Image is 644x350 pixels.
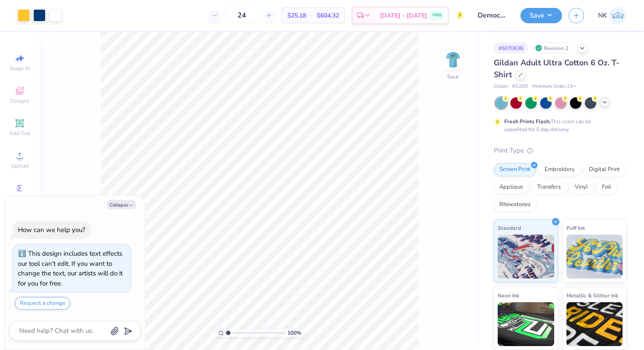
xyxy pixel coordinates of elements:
[596,181,617,194] div: Foil
[504,118,612,133] div: This color can be expedited for 5 day delivery.
[18,249,123,288] div: This design includes text effects our tool can't edit. If you want to change the text, our artist...
[15,297,70,310] button: Request a change
[531,181,566,194] div: Transfers
[498,291,519,300] span: Neon Ink
[520,8,562,23] button: Save
[494,43,528,54] div: # 507063B
[566,302,623,346] img: Metallic & Glitter Ink
[566,223,585,232] span: Puff Ink
[494,163,536,176] div: Screen Print
[10,65,30,72] span: Image AI
[494,181,529,194] div: Applique
[504,118,551,125] strong: Fresh Prints Flash:
[432,12,442,18] span: FREE
[494,83,508,90] span: Gildan
[494,198,536,211] div: Rhinestones
[9,130,30,137] span: Add Text
[447,73,459,81] div: Back
[494,57,619,80] span: Gildan Adult Ultra Cotton 6 Oz. T-Shirt
[539,163,580,176] div: Embroidery
[609,7,626,24] img: Nasrullah Khan
[512,83,528,90] span: # G200
[598,11,607,21] span: NK
[225,7,259,23] input: – –
[11,162,28,169] span: Upload
[471,7,514,24] input: Untitled Design
[566,291,618,300] span: Metallic & Glitter Ink
[583,163,626,176] div: Digital Print
[10,97,29,104] span: Designs
[498,235,554,279] img: Standard
[533,43,573,54] div: Revision 2
[18,225,85,234] div: How can we help you?
[317,11,339,20] span: $604.32
[107,200,136,209] button: Collapse
[287,329,301,337] span: 100 %
[444,51,462,68] img: Back
[569,181,594,194] div: Vinyl
[566,235,623,279] img: Puff Ink
[498,302,554,346] img: Neon Ink
[380,11,427,20] span: [DATE] - [DATE]
[287,11,306,20] span: $25.18
[532,83,576,90] span: Minimum Order: 24 +
[494,146,626,156] div: Print Type
[498,223,521,232] span: Standard
[598,7,626,24] a: NK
